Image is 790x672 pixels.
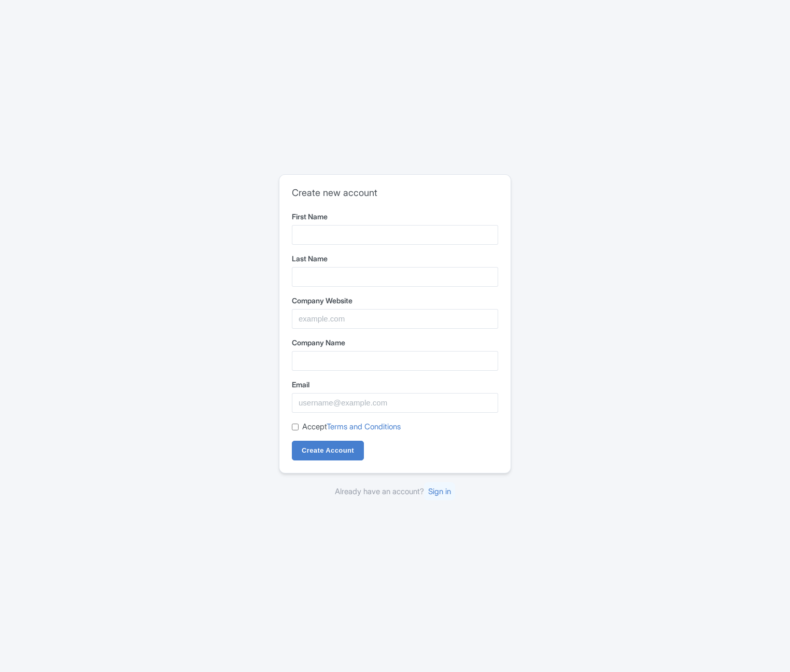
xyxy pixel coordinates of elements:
input: username@example.com [292,393,498,413]
input: Create Account [292,441,364,460]
h2: Create new account [292,187,498,199]
label: Company Name [292,337,498,348]
label: First Name [292,211,498,222]
label: Last Name [292,253,498,264]
label: Email [292,379,498,390]
a: Terms and Conditions [327,422,401,431]
label: Accept [302,421,401,433]
a: Sign in [424,482,455,500]
label: Company Website [292,295,498,306]
input: example.com [292,309,498,329]
div: Already have an account? [279,486,511,498]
